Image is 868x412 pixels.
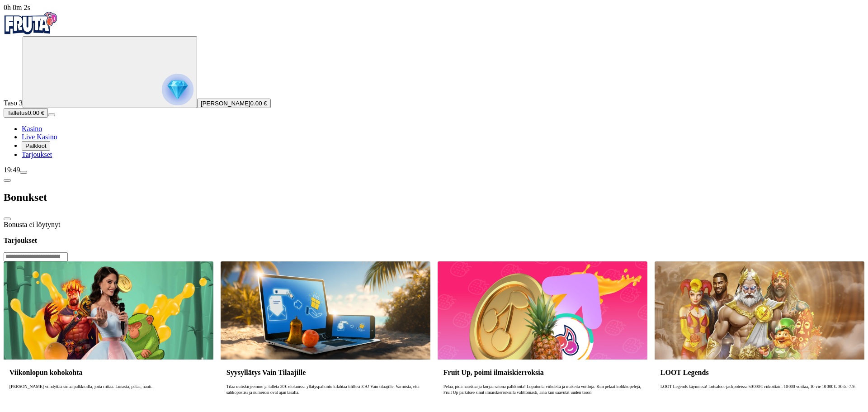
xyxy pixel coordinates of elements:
[22,125,42,133] a: Kasino
[4,218,11,220] button: close
[25,142,47,149] span: Palkkiot
[443,368,642,377] h3: Fruit Up, poimi ilmaiskierroksia
[250,100,267,107] span: 0.00 €
[48,114,55,116] button: menu
[655,261,864,359] img: LOOT Legends
[4,236,864,245] h3: Tarjoukset
[4,108,48,118] button: Talletusplus icon0.00 €
[4,191,864,204] h2: Bonukset
[221,261,430,359] img: Syysyllätys Vain Tilaajille
[660,368,859,377] h3: LOOT Legends
[226,368,425,377] h3: Syysyllätys Vain Tilaajille
[22,133,57,141] a: Live Kasino
[4,261,213,359] img: Viikonlopun kohokohta
[9,368,208,377] h3: Viikonlopun kohokohta
[20,171,27,174] button: menu
[7,109,28,116] span: Talletus
[28,109,44,116] span: 0.00 €
[4,12,864,159] nav: Primary
[4,221,864,229] div: Bonusta ei löytynyt
[4,99,23,107] span: Taso 3
[201,100,250,107] span: [PERSON_NAME]
[4,179,11,182] button: chevron-left icon
[162,74,193,105] img: reward progress
[22,151,52,158] a: Tarjoukset
[4,166,20,174] span: 19:49
[4,125,864,159] nav: Main menu
[197,99,271,108] button: [PERSON_NAME]0.00 €
[4,252,68,261] input: Search
[23,36,197,108] button: reward progress
[4,12,58,34] img: Fruta
[438,261,647,359] img: Fruit Up, poimi ilmaiskierroksia
[4,28,58,36] a: Fruta
[4,4,30,11] span: user session time
[22,141,50,151] button: Palkkiot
